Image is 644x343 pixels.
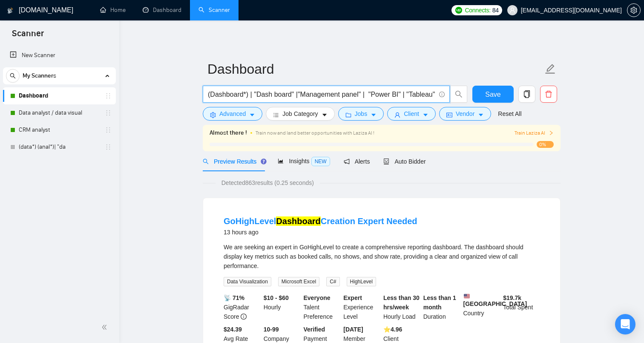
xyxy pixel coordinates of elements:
span: Train now and land better opportunities with Laziza AI ! [256,130,374,136]
b: 10-99 [264,326,279,333]
span: setting [627,7,640,14]
span: search [451,90,467,98]
span: caret-down [478,112,484,118]
b: Less than 30 hrs/week [383,294,420,311]
a: CRM analyst [19,121,100,138]
span: robot [383,159,389,164]
a: New Scanner [10,47,109,64]
span: HighLevel [347,277,376,286]
button: settingAdvancedcaret-down [203,107,262,121]
a: Data analyst / data visual [19,104,100,121]
span: info-circle [241,314,247,320]
span: delete [540,90,557,98]
span: Save [485,89,500,100]
span: Vendor [456,109,474,118]
span: setting [210,112,216,118]
button: search [450,86,467,103]
div: Country [462,293,502,321]
button: copy [518,86,535,103]
a: dashboardDashboard [143,6,181,14]
span: copy [519,90,535,98]
div: Duration [422,293,462,321]
div: Hourly [262,293,302,321]
span: Auto Bidder [383,158,425,165]
div: We are seeking an expert in GoHighLevel to create a comprehensive reporting dashboard. The dashbo... [224,242,540,271]
span: C# [326,277,339,286]
div: Experience Level [342,293,382,321]
button: idcardVendorcaret-down [439,107,491,121]
span: 84 [492,6,499,15]
b: 📡 71% [224,294,244,301]
button: search [6,69,20,83]
span: area-chart [278,158,284,164]
a: homeHome [100,6,126,14]
span: user [509,7,515,13]
a: Reset All [498,109,521,118]
button: folderJobscaret-down [338,107,384,121]
div: Talent Preference [302,293,342,321]
b: $ 19.7k [503,294,521,301]
div: Total Spent [501,293,541,321]
button: barsJob Categorycaret-down [266,107,334,121]
span: idcard [446,112,452,118]
span: Detected 863 results (0.25 seconds) [216,178,320,187]
span: user [394,112,400,118]
div: 13 hours ago [224,227,417,237]
span: search [203,159,209,164]
span: Preview Results [203,158,264,165]
button: Save [472,86,514,103]
span: Jobs [355,109,368,118]
button: Train Laziza AI [515,129,554,137]
span: Insights [278,158,330,164]
span: NEW [311,157,330,166]
a: (data*) (anal*)| "da [19,138,100,156]
span: Connects: [465,6,490,15]
span: folder [345,112,351,118]
b: Everyone [304,294,331,301]
span: Job Category [282,109,318,118]
img: 🇺🇸 [464,293,470,299]
span: notification [344,159,350,164]
span: caret-down [371,112,377,118]
span: caret-down [322,112,328,118]
mark: Dashboard [276,216,320,226]
button: delete [540,86,557,103]
a: Dashboard [19,87,100,104]
span: info-circle [439,92,445,97]
div: GigRadar Score [222,293,262,321]
span: double-left [101,323,110,331]
b: Expert [343,294,362,301]
img: logo [7,4,13,17]
span: right [549,130,554,135]
span: holder [105,92,112,99]
button: userClientcaret-down [387,107,436,121]
span: caret-down [423,112,428,118]
li: New Scanner [3,47,116,64]
input: Search Freelance Jobs... [208,89,435,100]
a: setting [627,7,641,14]
span: My Scanners [23,67,56,84]
span: 0% [537,141,554,148]
span: holder [105,127,112,133]
div: Tooltip anchor [260,158,267,165]
b: [GEOGRAPHIC_DATA] [463,293,527,307]
span: Data Visualization [224,277,271,286]
a: GoHighLevelDashboardCreation Expert Needed [224,216,417,226]
input: Scanner name... [207,58,543,80]
span: Client [404,109,419,118]
img: upwork-logo.png [455,7,462,14]
span: holder [105,144,112,150]
span: caret-down [249,112,255,118]
b: [DATE] [343,326,363,333]
div: Hourly Load [382,293,422,321]
b: $24.39 [224,326,242,333]
b: $10 - $60 [264,294,289,301]
span: bars [273,112,279,118]
span: holder [105,110,112,116]
b: ⭐️ 4.96 [383,326,402,333]
b: Verified [304,326,325,333]
span: edit [545,63,556,75]
div: Open Intercom Messenger [615,314,635,334]
button: setting [627,3,641,17]
span: search [6,73,19,79]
